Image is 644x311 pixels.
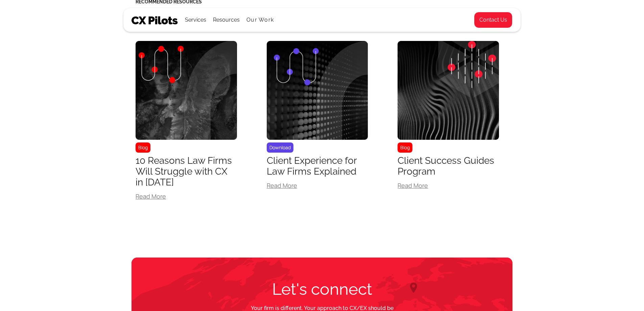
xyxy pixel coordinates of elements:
div: Read More [398,182,499,188]
div: Services [185,15,206,25]
div: Blog [136,142,150,153]
div: Resources [213,8,240,31]
div: Blog [398,142,412,153]
div: Client Success Guides Program [398,155,499,177]
h2: Let's connect [236,280,408,298]
a: DownloadClient Experience for Law Firms ExplainedRead More [267,41,368,194]
div: Resources [213,15,240,25]
div: Read More [267,182,368,188]
a: BlogClient Success Guides ProgramRead More [398,41,499,194]
div: Download [267,142,293,153]
a: Contact Us [474,12,512,28]
div: 10 Reasons Law Firms Will Struggle with CX in [DATE] [136,155,237,188]
a: Our Work [246,17,274,23]
a: Blog10 Reasons Law Firms Will Struggle with CX in [DATE]Read More [136,41,237,205]
div: Client Experience for Law Firms Explained [267,155,368,177]
div: Services [185,8,206,31]
div: Read More [136,193,237,199]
